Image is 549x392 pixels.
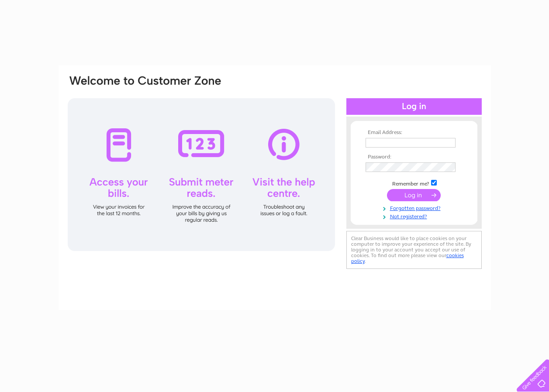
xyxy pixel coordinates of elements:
[366,203,465,212] a: Forgotten password?
[363,179,465,187] td: Remember me?
[363,130,465,136] th: Email Address:
[387,189,441,201] input: Submit
[366,212,465,220] a: Not registered?
[346,231,482,269] div: Clear Business would like to place cookies on your computer to improve your experience of the sit...
[363,154,465,160] th: Password:
[351,252,464,264] a: cookies policy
